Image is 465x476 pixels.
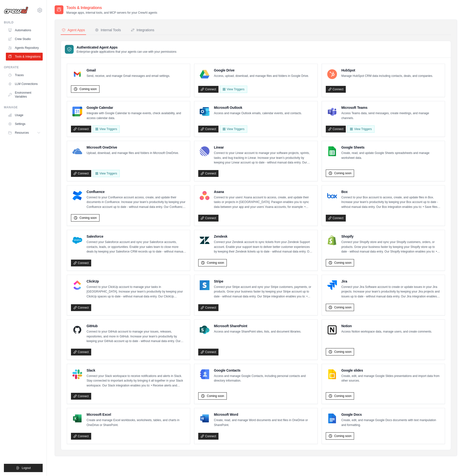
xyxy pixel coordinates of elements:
[6,129,43,137] button: Resources
[200,69,209,79] img: Google Drive Logo
[77,45,177,50] h3: Authenticated Agent Apps
[200,280,209,290] img: Stripe Logo
[72,325,82,335] img: GitHub Logo
[87,374,186,388] p: Connect your Slack workspace to receive notifications and alerts in Slack. Stay connected to impo...
[198,215,218,222] a: Connect
[200,191,209,201] img: Asana Logo
[71,433,91,440] a: Connect
[92,170,120,177] : View Triggers
[87,324,186,328] h4: GitHub
[71,349,91,355] a: Connect
[62,28,85,32] div: Agent Apps
[200,235,209,245] img: Zendesk Logo
[87,285,186,299] p: Connect to your ClickUp account to manage your tasks in [GEOGRAPHIC_DATA]. Increase your team’s p...
[6,80,43,88] a: LLM Connections
[87,189,186,194] h4: Confluence
[327,325,337,335] img: Notion Logo
[72,191,82,201] img: Confluence Logo
[6,44,43,52] a: Agents Repository
[15,131,29,135] span: Resources
[4,105,43,109] div: Manage
[326,86,346,93] a: Connect
[327,280,337,290] img: Jira Logo
[341,324,432,328] h4: Notion
[214,111,302,116] p: Access and manage Outlook emails, calendar events, and contacts.
[341,418,441,427] p: Create, edit, and manage Google Docs documents with text manipulation and formatting.
[6,120,43,128] a: Settings
[326,215,346,222] a: Connect
[214,418,313,427] p: Create, read, and manage Word documents and text files in OneDrive or SharePoint.
[131,28,154,32] div: Integrations
[130,26,155,35] button: Integrations
[341,279,441,284] h4: Jira
[72,146,82,156] img: Microsoft OneDrive Logo
[87,279,186,284] h4: ClickUp
[341,195,441,210] p: Connect to your Box account to access, create, and update files in Box. Increase your team’s prod...
[71,304,91,311] a: Connect
[79,87,97,91] span: Coming soon
[341,285,441,299] p: Connect your Jira Software account to create or update issues in your Jira projects. Increase you...
[87,240,186,254] p: Connect your Salesforce account and sync your Salesforce accounts, contacts, leads, or opportunit...
[72,414,82,423] img: Microsoft Excel Logo
[207,261,224,265] span: Coming soon
[4,464,43,472] button: Logout
[214,279,313,284] h4: Stripe
[341,412,441,417] h4: Google Docs
[334,394,352,398] span: Coming soon
[214,234,313,239] h4: Zendesk
[198,349,218,355] a: Connect
[198,304,218,311] a: Connect
[341,105,441,110] h4: Microsoft Teams
[61,26,86,35] button: Agent Apps
[214,374,313,383] p: Access and manage Google Contacts, including personal contacts and directory information.
[341,234,441,239] h4: Shopify
[220,86,247,93] : View Triggers
[72,280,82,290] img: ClickUp Logo
[334,171,352,175] span: Coming soon
[214,74,309,79] p: Access, upload, download, and manage files and folders in Google Drive.
[327,369,337,379] img: Google slides Logo
[214,412,313,417] h4: Microsoft Word
[72,369,82,379] img: Slack Logo
[214,151,313,165] p: Connect to your Linear account to manage your software projects, sprints, tasks, and bug tracking...
[326,126,346,132] a: Connect
[72,107,82,116] img: Google Calendar Logo
[87,368,186,373] h4: Slack
[6,111,43,119] a: Usage
[87,105,186,110] h4: Google Calendar
[207,394,224,398] span: Coming soon
[341,374,441,383] p: Create, edit, and manage Google Slides presentations and import data from other sources.
[334,305,352,309] span: Coming soon
[6,89,43,101] a: Environment Variables
[334,350,352,354] span: Coming soon
[334,434,352,438] span: Coming soon
[214,240,313,254] p: Connect your Zendesk account to sync tickets from your Zendesk Support account. Enable your suppo...
[214,324,301,328] h4: Microsoft SharePoint
[71,260,91,266] a: Connect
[92,125,120,133] button: View Triggers
[341,240,441,254] p: Connect your Shopify store and sync your Shopify customers, orders, or products. Grow your busine...
[87,151,179,156] p: Upload, download, and manage files and folders in Microsoft OneDrive.
[6,53,43,61] a: Tools & Integrations
[200,414,209,423] img: Microsoft Word Logo
[87,68,170,73] h4: Gmail
[72,69,82,79] img: Gmail Logo
[4,65,43,69] div: Operate
[72,235,82,245] img: Salesforce Logo
[87,195,186,210] p: Connect to your Confluence account access, create, and update their documents in Confluence. Incr...
[4,7,28,14] img: Logo
[66,5,157,11] h2: Tools & Integrations
[214,145,313,150] h4: Linear
[341,189,441,194] h4: Box
[71,393,91,400] a: Connect
[341,68,433,73] h4: HubSpot
[220,125,247,133] : View Triggers
[66,11,157,15] p: Manage apps, internal tools, and MCP servers for your CrewAI agents
[87,74,170,79] p: Send, receive, and manage Gmail messages and email settings.
[71,170,91,177] a: Connect
[341,368,441,373] h4: Google slides
[22,466,31,470] span: Logout
[341,151,441,160] p: Create, read, and update Google Sheets spreadsheets and manage worksheet data.
[6,35,43,43] a: Crew Studio
[327,414,337,423] img: Google Docs Logo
